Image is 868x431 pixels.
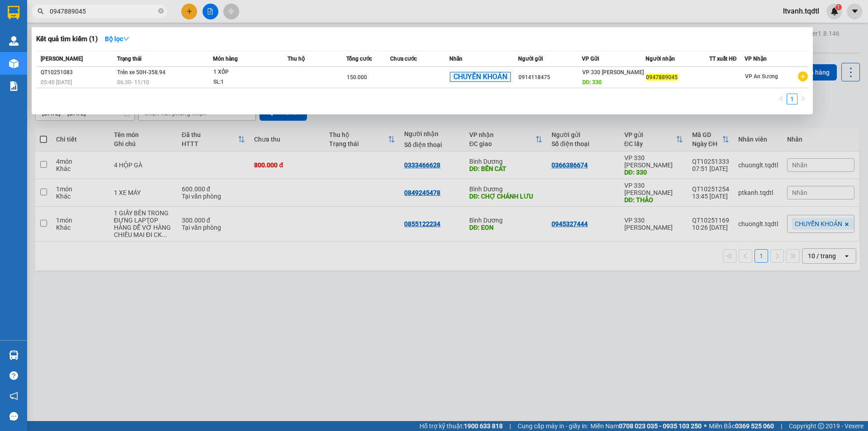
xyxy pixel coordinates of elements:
button: left [776,94,787,104]
button: right [797,94,808,104]
span: Món hàng [213,56,238,62]
span: notification [9,392,18,400]
span: left [778,96,784,101]
span: VP Nhận [745,56,767,62]
input: Tìm tên, số ĐT hoặc mã đơn [50,6,156,16]
div: QT10251083 [41,68,114,77]
div: SL: 1 [213,77,281,87]
span: TT xuất HĐ [709,56,737,62]
span: Nhãn [449,56,462,62]
span: down [123,36,129,42]
span: [PERSON_NAME] [41,56,83,62]
span: Người gửi [518,56,543,62]
span: close-circle [158,8,164,14]
span: CHUYỂN KHOẢN [450,72,511,82]
span: message [9,412,18,421]
span: 05:40 [DATE] [41,79,72,85]
span: plus-circle [798,71,808,81]
span: VP 330 [PERSON_NAME] [582,69,644,76]
li: 1 [787,94,797,104]
button: Bộ lọcdown [98,32,137,46]
span: search [38,8,44,14]
img: warehouse-icon [9,36,19,46]
div: 1 XỐP [213,67,281,77]
li: Previous Page [776,94,787,104]
span: 150.000 [347,74,367,81]
strong: Bộ lọc [105,35,129,43]
span: Thu hộ [288,56,305,62]
span: close-circle [158,7,164,16]
div: 0914118475 [519,73,581,82]
span: VP Gửi [582,56,599,62]
h3: Kết quả tìm kiếm ( 1 ) [36,34,98,44]
span: Người nhận [646,56,675,62]
span: question-circle [9,371,18,380]
img: warehouse-icon [9,350,19,360]
span: Chưa cước [390,56,417,62]
span: Trên xe 50H-358.94 [117,69,165,76]
span: DĐ: 330 [582,79,602,85]
img: logo-vxr [8,6,19,19]
span: VP An Sương [745,73,778,80]
a: 1 [787,94,797,104]
span: right [800,96,806,101]
span: Trạng thái [117,56,142,62]
li: Next Page [797,94,808,104]
span: Tổng cước [346,56,372,62]
span: 06:30 - 11/10 [117,79,149,85]
span: 0947889045 [646,74,678,81]
img: warehouse-icon [9,59,19,68]
img: solution-icon [9,81,19,91]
